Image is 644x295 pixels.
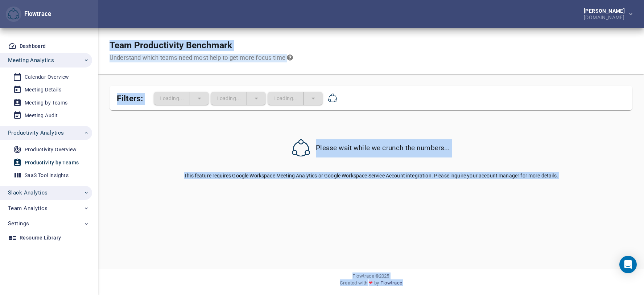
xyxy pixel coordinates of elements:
span: Slack Analytics [8,188,48,197]
div: Meeting Details [25,85,61,94]
div: SaaS Tool Insights [25,171,69,180]
span: Meeting Analytics [8,56,54,65]
span: by [374,279,379,289]
div: [DOMAIN_NAME] [584,13,628,20]
div: Resource Library [20,233,61,242]
div: Productivity Overview [25,145,77,154]
div: Productivity by Teams [25,158,79,167]
div: Understand which teams need most help to get more focus time [110,54,293,62]
div: Meeting by Teams [25,98,67,107]
span: Team Analytics [8,204,48,213]
h1: Team Productivity Benchmark [110,40,293,51]
div: Flowtrace [6,7,51,22]
span: Settings [8,219,29,228]
div: Flowtrace [21,10,51,19]
button: [PERSON_NAME][DOMAIN_NAME] [572,6,638,22]
button: Flowtrace [6,7,21,22]
div: Please wait while we crunch the numbers... [133,139,609,157]
span: Productivity Analytics [8,128,64,138]
div: Created with [104,279,638,289]
span: ❤ [367,279,374,286]
div: Dashboard [20,42,46,51]
div: Meeting Audit [25,111,58,120]
div: [PERSON_NAME] [584,8,628,13]
div: Calendar Overview [25,73,69,82]
a: Flowtrace [380,279,402,289]
span: Filters: [117,89,143,105]
center: This feature requires Google Workspace Meeting Analytics or Google Workspace Service Account inte... [110,172,632,179]
img: Flowtrace [8,8,19,20]
div: split button [154,92,209,105]
div: split button [268,92,323,105]
div: Open Intercom Messenger [619,256,637,273]
span: Flowtrace © 2025 [352,273,389,279]
div: split button [211,92,266,105]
